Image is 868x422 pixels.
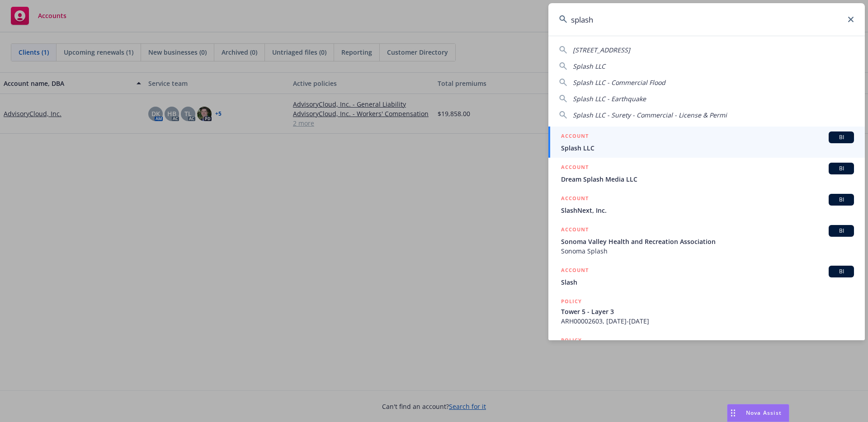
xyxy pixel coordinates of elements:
[727,404,739,422] div: Drag to move
[561,266,589,277] h5: ACCOUNT
[561,143,854,153] span: Splash LLC
[548,261,865,292] a: ACCOUNTBISlash
[561,131,589,142] h5: ACCOUNT
[548,158,865,189] a: ACCOUNTBIDream Splash Media LLC
[561,316,854,326] span: ARH00002603, [DATE]-[DATE]
[573,94,646,103] span: Splash LLC - Earthquake
[832,133,850,141] span: BI
[548,127,865,158] a: ACCOUNTBISplash LLC
[746,409,782,417] span: Nova Assist
[561,336,582,345] h5: POLICY
[573,111,727,119] span: Splash LLC - Surety - Commercial - License & Permi
[548,220,865,261] a: ACCOUNTBISonoma Valley Health and Recreation AssociationSonoma Splash
[561,174,854,184] span: Dream Splash Media LLC
[561,297,582,306] h5: POLICY
[561,206,854,215] span: SlashNext, Inc.
[561,246,854,256] span: Sonoma Splash
[832,196,850,204] span: BI
[548,189,865,220] a: ACCOUNTBISlashNext, Inc.
[561,237,854,246] span: Sonoma Valley Health and Recreation Association
[832,164,850,173] span: BI
[548,3,865,36] input: Search...
[561,225,589,236] h5: ACCOUNT
[832,227,850,235] span: BI
[727,404,789,422] button: Nova Assist
[548,331,865,370] a: POLICY
[832,267,850,276] span: BI
[548,292,865,331] a: POLICYTower 5 - Layer 3ARH00002603, [DATE]-[DATE]
[573,78,665,87] span: Splash LLC - Commercial Flood
[561,163,589,173] h5: ACCOUNT
[561,277,854,287] span: Slash
[561,307,854,316] span: Tower 5 - Layer 3
[573,62,605,70] span: Splash LLC
[573,46,630,54] span: [STREET_ADDRESS]
[561,194,589,205] h5: ACCOUNT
